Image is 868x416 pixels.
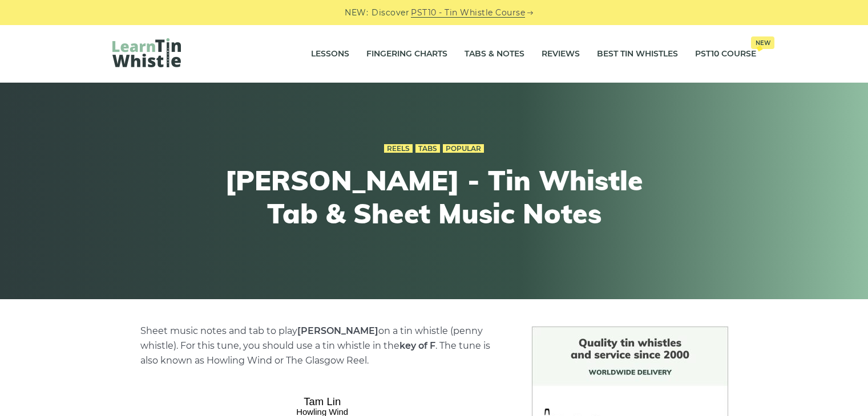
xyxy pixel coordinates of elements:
[366,40,447,68] a: Fingering Charts
[465,40,524,68] a: Tabs & Notes
[399,340,435,351] strong: key of F
[415,144,440,153] a: Tabs
[384,144,413,153] a: Reels
[695,40,756,68] a: PST10 CourseNew
[542,40,580,68] a: Reviews
[140,324,504,368] p: Sheet music notes and tab to play on a tin whistle (penny whistle). For this tune, you should use...
[443,144,484,153] a: Popular
[597,40,678,68] a: Best Tin Whistles
[112,38,181,67] img: LearnTinWhistle.com
[751,36,774,49] span: New
[297,325,378,336] strong: [PERSON_NAME]
[311,40,349,68] a: Lessons
[224,164,644,230] h1: [PERSON_NAME] - Tin Whistle Tab & Sheet Music Notes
